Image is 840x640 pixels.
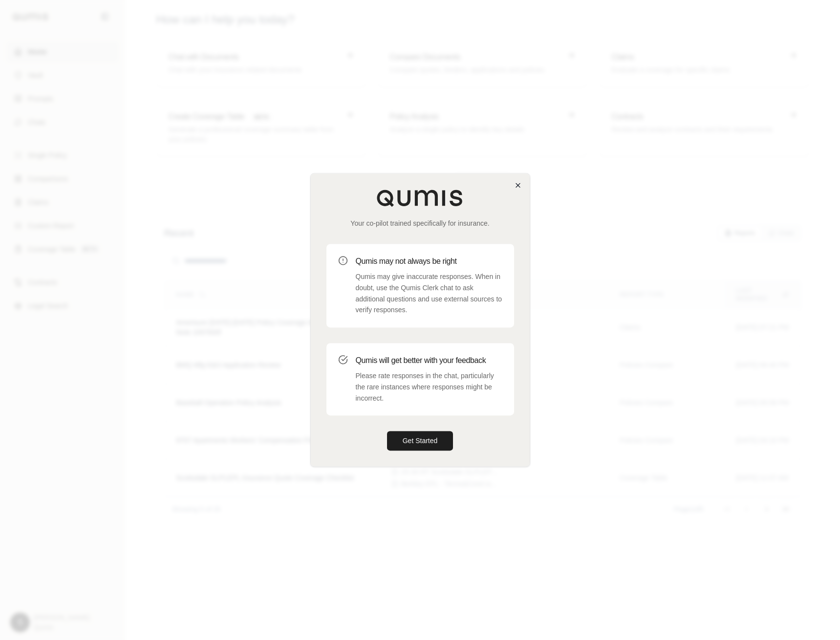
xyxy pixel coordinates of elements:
img: Qumis Logo [376,189,464,207]
h3: Qumis may not always be right [356,256,502,267]
button: Get Started [387,431,453,451]
p: Qumis may give inaccurate responses. When in doubt, use the Qumis Clerk chat to ask additional qu... [356,271,502,316]
h3: Qumis will get better with your feedback [356,355,502,366]
p: Your co-pilot trained specifically for insurance. [326,218,514,228]
p: Please rate responses in the chat, particularly the rare instances where responses might be incor... [356,370,502,404]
